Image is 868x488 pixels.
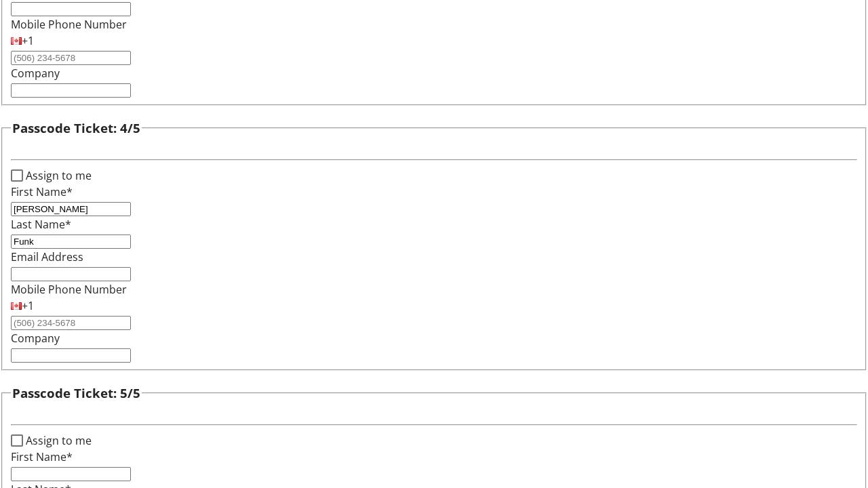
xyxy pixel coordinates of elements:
label: First Name* [11,184,73,199]
label: First Name* [11,449,73,464]
label: Assign to me [23,432,92,449]
h3: Passcode Ticket: 5/5 [12,384,140,403]
h3: Passcode Ticket: 4/5 [12,119,140,138]
input: (506) 234-5678 [11,316,131,330]
label: Assign to me [23,167,92,184]
label: Company [11,66,60,81]
label: Mobile Phone Number [11,17,127,32]
label: Email Address [11,249,83,264]
label: Company [11,331,60,346]
label: Mobile Phone Number [11,282,127,297]
input: (506) 234-5678 [11,51,131,65]
label: Last Name* [11,217,71,232]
